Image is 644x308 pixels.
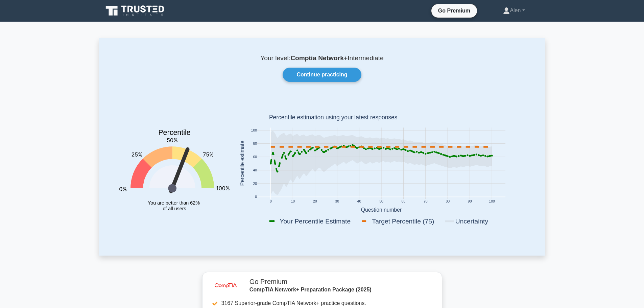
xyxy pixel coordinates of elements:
[253,155,257,159] text: 60
[253,182,257,186] text: 20
[115,54,529,62] p: Your level: Intermediate
[269,114,397,121] text: Percentile estimation using your latest responses
[401,200,405,204] text: 60
[434,6,474,15] a: Go Premium
[489,200,495,204] text: 100
[357,200,361,204] text: 40
[424,200,428,204] text: 70
[239,141,245,186] text: Percentile estimate
[361,207,402,213] text: Question number
[251,128,257,132] text: 100
[379,200,383,204] text: 50
[291,200,295,204] text: 10
[313,200,317,204] text: 20
[446,200,450,204] text: 80
[255,195,257,199] text: 0
[163,206,186,211] tspan: of all users
[335,200,339,204] text: 30
[283,68,361,82] a: Continue practicing
[148,200,200,206] tspan: You are better than 62%
[253,142,257,146] text: 80
[158,129,191,137] text: Percentile
[253,169,257,172] text: 40
[290,54,348,62] b: Comptia Network+
[269,200,271,204] text: 0
[468,200,472,204] text: 90
[487,4,541,17] a: Alen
